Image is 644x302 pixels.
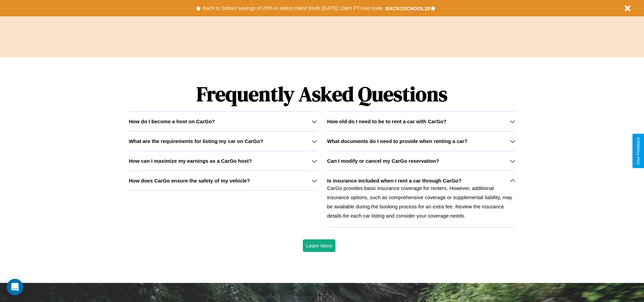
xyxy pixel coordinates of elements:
h1: Frequently Asked Questions [129,77,515,111]
b: BACK2SCHOOL20 [385,5,430,11]
h3: How does CarGo ensure the safety of my vehicle? [129,178,250,184]
p: CarGo provides basic insurance coverage for renters. However, additional insurance options, such ... [327,184,515,220]
h3: How old do I need to be to rent a car with CarGo? [327,118,447,124]
h3: How can I maximize my earnings as a CarGo host? [129,158,252,164]
h3: Is insurance included when I rent a car through CarGo? [327,178,462,184]
div: Open Intercom Messenger [7,279,23,295]
button: Learn More [303,239,336,252]
h3: What documents do I need to provide when renting a car? [327,138,467,144]
button: Back to School savings of 20% in select cities! Ends [DATE] 10am PT.Use code: [201,3,385,13]
div: Give Feedback [636,137,641,165]
h3: What are the requirements for listing my car on CarGo? [129,138,263,144]
h3: How do I become a host on CarGo? [129,118,215,124]
h3: Can I modify or cancel my CarGo reservation? [327,158,439,164]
